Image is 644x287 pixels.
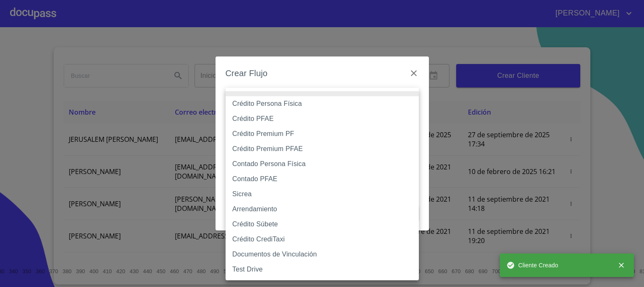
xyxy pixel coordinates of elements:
[226,202,419,217] li: Arrendamiento
[226,247,419,262] li: Documentos de Vinculación
[612,256,631,274] button: close
[226,111,419,126] li: Crédito PFAE
[226,91,419,96] li: None
[506,261,558,269] span: Cliente Creado
[226,141,419,156] li: Crédito Premium PFAE
[226,172,419,187] li: Contado PFAE
[226,262,419,277] li: Test Drive
[226,156,419,172] li: Contado Persona Física
[226,232,419,247] li: Crédito CrediTaxi
[226,96,419,111] li: Crédito Persona Física
[226,217,419,232] li: Crédito Súbete
[226,187,419,202] li: Sicrea
[226,126,419,141] li: Crédito Premium PF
